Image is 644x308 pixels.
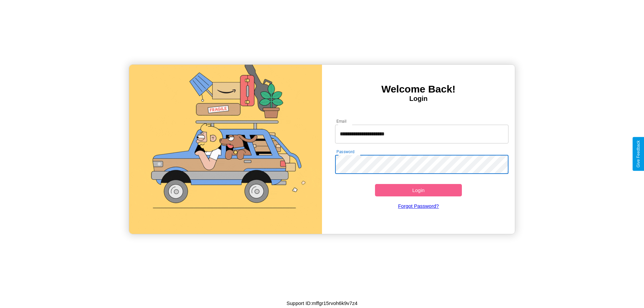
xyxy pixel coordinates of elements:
[636,140,641,168] div: Give Feedback
[336,118,347,124] label: Email
[322,95,515,103] h4: Login
[332,196,505,215] a: Forgot Password?
[336,149,354,155] label: Password
[375,184,462,196] button: Login
[322,83,515,95] h3: Welcome Back!
[286,299,358,308] p: Support ID: mffgr15rvoh6k9v7z4
[129,65,322,234] img: gif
